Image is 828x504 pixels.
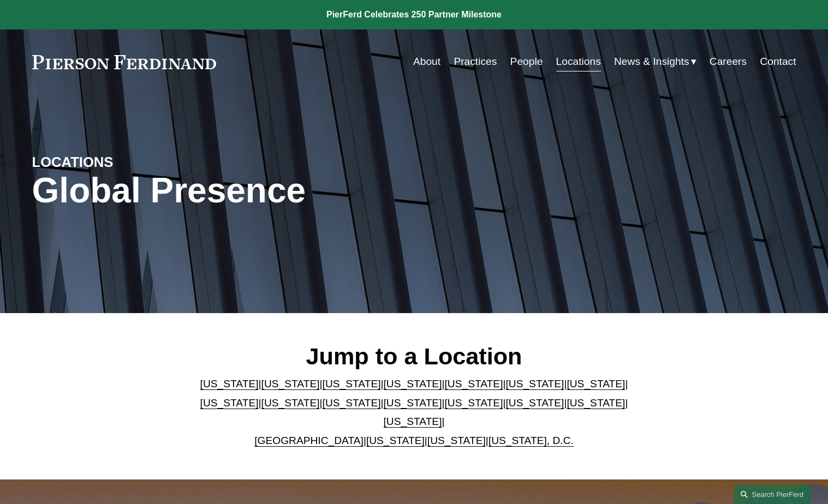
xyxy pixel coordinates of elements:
[323,397,381,409] a: [US_STATE]
[384,397,442,409] a: [US_STATE]
[614,51,696,72] a: folder dropdown
[734,485,811,504] a: Search this site
[614,52,689,71] span: News & Insights
[323,378,381,389] a: [US_STATE]
[191,375,637,450] p: | | | | | | | | | | | | | | | | | |
[191,342,637,370] h2: Jump to a Location
[32,153,223,171] h4: LOCATIONS
[567,397,625,409] a: [US_STATE]
[32,171,541,211] h1: Global Presence
[427,435,486,446] a: [US_STATE]
[567,378,625,389] a: [US_STATE]
[510,51,543,72] a: People
[556,51,601,72] a: Locations
[760,51,796,72] a: Contact
[261,378,320,389] a: [US_STATE]
[254,435,364,446] a: [GEOGRAPHIC_DATA]
[489,435,574,446] a: [US_STATE], D.C.
[384,416,442,427] a: [US_STATE]
[710,51,747,72] a: Careers
[366,435,425,446] a: [US_STATE]
[444,378,503,389] a: [US_STATE]
[200,378,259,389] a: [US_STATE]
[454,51,497,72] a: Practices
[505,378,564,389] a: [US_STATE]
[200,397,259,409] a: [US_STATE]
[384,378,442,389] a: [US_STATE]
[413,51,440,72] a: About
[444,397,503,409] a: [US_STATE]
[261,397,320,409] a: [US_STATE]
[505,397,564,409] a: [US_STATE]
